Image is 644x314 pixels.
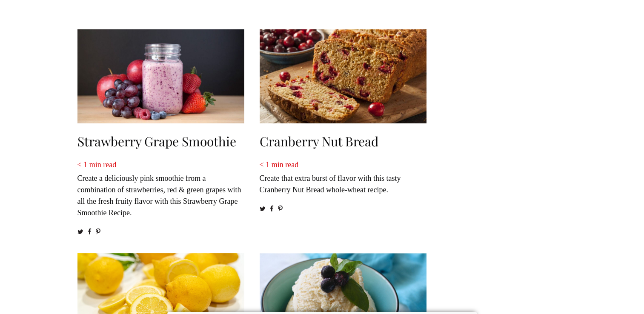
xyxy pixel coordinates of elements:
[260,133,378,150] a: Cranberry Nut Bread
[260,29,426,123] img: Cranberry Nut Bread
[77,160,88,169] span: < 1
[272,160,298,169] span: min read
[89,160,116,169] span: min read
[77,133,236,150] a: Strawberry Grape Smoothie
[260,159,426,196] p: Create that extra burst of flavor with this tasty Cranberry Nut Bread whole-wheat recipe.
[77,29,244,123] img: Strawberry Grape Smoothie
[450,13,565,268] iframe: Advertisement
[77,159,244,219] p: Create a deliciously pink smoothie from a combination of strawberries, red & green grapes with al...
[260,160,270,169] span: < 1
